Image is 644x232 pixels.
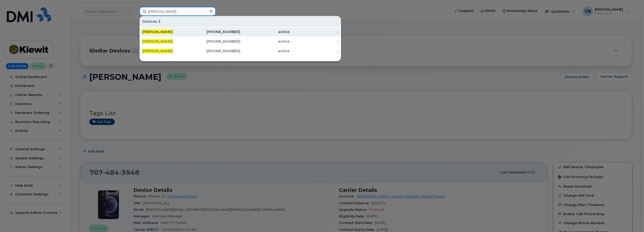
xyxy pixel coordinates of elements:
[240,48,289,54] div: active
[142,39,173,44] span: [PERSON_NAME]
[140,37,340,46] a: [PERSON_NAME][PHONE_NUMBER]active-
[240,29,289,34] div: active
[289,39,339,44] div: -
[142,49,173,53] span: [PERSON_NAME]
[622,210,640,228] iframe: Messenger Launcher
[240,39,289,44] div: active
[140,17,340,26] div: Devices
[142,30,173,34] span: [PERSON_NAME]
[191,29,241,34] div: [PHONE_NUMBER]
[289,48,339,54] div: -
[140,46,340,56] a: [PERSON_NAME][PHONE_NUMBER]active-
[191,48,241,54] div: [PHONE_NUMBER]
[289,29,339,34] div: -
[140,27,340,36] a: [PERSON_NAME][PHONE_NUMBER]active-
[191,39,241,44] div: [PHONE_NUMBER]
[158,19,161,24] span: 3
